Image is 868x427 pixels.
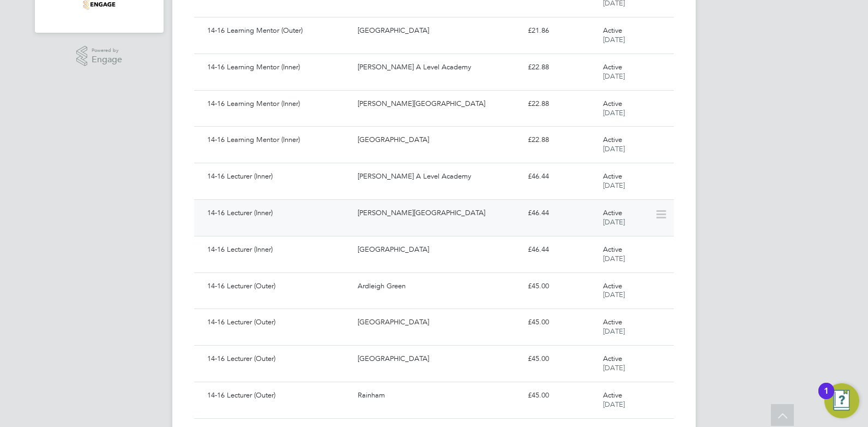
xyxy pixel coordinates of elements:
[523,277,599,295] div: £45.00
[603,327,625,336] span: [DATE]
[203,131,353,149] div: 14-16 Learning Mentor (Inner)
[203,168,353,186] div: 14-16 Lecturer (Inner)
[603,35,625,44] span: [DATE]
[603,171,622,181] span: Active
[203,387,353,405] div: 14-16 Lecturer (Outer)
[353,22,523,40] div: [GEOGRAPHIC_DATA]
[203,350,353,368] div: 14-16 Lecturer (Outer)
[603,400,625,409] span: [DATE]
[603,354,622,363] span: Active
[353,95,523,113] div: [PERSON_NAME][GEOGRAPHIC_DATA]
[603,290,625,299] span: [DATE]
[603,390,622,400] span: Active
[523,131,599,149] div: £22.88
[353,131,523,149] div: [GEOGRAPHIC_DATA]
[353,58,523,76] div: [PERSON_NAME] A Level Academy
[824,391,829,405] div: 1
[603,281,622,290] span: Active
[603,181,625,190] span: [DATE]
[603,62,622,72] span: Active
[603,135,622,144] span: Active
[203,58,353,76] div: 14-16 Learning Mentor (Inner)
[353,350,523,368] div: [GEOGRAPHIC_DATA]
[203,204,353,222] div: 14-16 Lecturer (Inner)
[603,99,622,108] span: Active
[523,22,599,40] div: £21.86
[76,46,123,67] a: Powered byEngage
[92,55,122,64] span: Engage
[353,277,523,295] div: Ardleigh Green
[353,204,523,222] div: [PERSON_NAME][GEOGRAPHIC_DATA]
[353,241,523,259] div: [GEOGRAPHIC_DATA]
[603,317,622,327] span: Active
[523,58,599,76] div: £22.88
[603,108,625,117] span: [DATE]
[824,383,859,418] button: Open Resource Center, 1 new notification
[603,363,625,372] span: [DATE]
[523,204,599,222] div: £46.44
[523,95,599,113] div: £22.88
[603,208,622,217] span: Active
[353,313,523,331] div: [GEOGRAPHIC_DATA]
[603,245,622,254] span: Active
[603,254,625,263] span: [DATE]
[603,72,625,81] span: [DATE]
[203,277,353,295] div: 14-16 Lecturer (Outer)
[353,168,523,186] div: [PERSON_NAME] A Level Academy
[603,217,625,227] span: [DATE]
[523,168,599,186] div: £46.44
[603,26,622,35] span: Active
[203,22,353,40] div: 14-16 Learning Mentor (Outer)
[203,241,353,259] div: 14-16 Lecturer (Inner)
[523,313,599,331] div: £45.00
[353,387,523,405] div: Rainham
[523,387,599,405] div: £45.00
[203,95,353,113] div: 14-16 Learning Mentor (Inner)
[523,241,599,259] div: £46.44
[92,46,122,55] span: Powered by
[203,313,353,331] div: 14-16 Lecturer (Outer)
[523,350,599,368] div: £45.00
[603,144,625,153] span: [DATE]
